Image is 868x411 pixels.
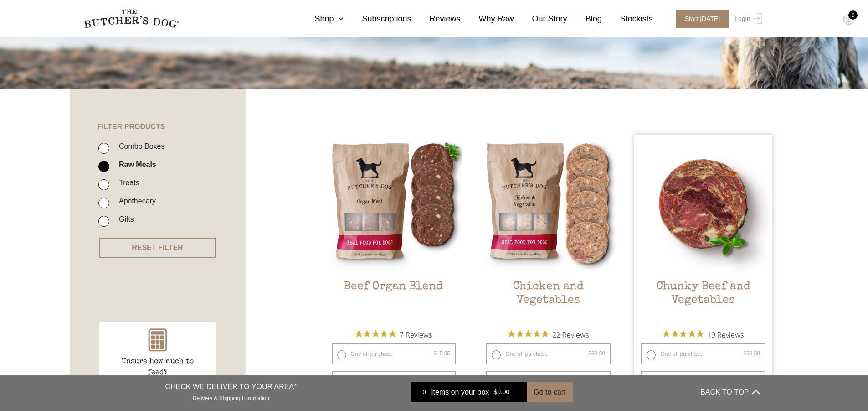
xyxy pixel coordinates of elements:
h4: FILTER PRODUCTS [70,89,246,131]
label: One-off purchase [486,343,611,364]
label: Subscribe & Save [641,371,765,392]
button: Rated 4.9 out of 5 stars from 22 reviews. Jump to reviews. [508,328,589,341]
bdi: 32.50 [588,350,605,357]
bdi: 15.95 [433,350,450,357]
a: Chicken and VegetablesChicken and Vegetables [479,135,617,323]
a: Delivery & Shipping Information [193,393,269,401]
span: $ [493,389,497,396]
a: Why Raw [461,13,514,25]
label: One-off purchase [332,343,456,364]
a: Stockists [602,13,653,25]
span: $ [743,350,746,357]
span: 22 Reviews [552,328,589,341]
button: BACK TO TOP [700,381,760,403]
div: 0 [417,388,431,397]
p: Unsure how much to feed? [112,356,203,378]
label: Subscribe & Save [332,371,456,392]
a: Subscriptions [344,13,411,25]
label: Apothecary [114,195,156,207]
bdi: 0.00 [493,389,509,396]
a: Blog [567,13,602,25]
label: One-off purchase [641,343,765,364]
bdi: 33.50 [743,350,760,357]
a: 0 Items on your box $0.00 [411,382,527,402]
a: Beef Organ BlendBeef Organ Blend [325,135,463,323]
a: Reviews [411,13,461,25]
span: 7 Reviews [400,328,432,341]
img: TBD_Cart-Empty.png [843,14,854,26]
button: Rated 5 out of 5 stars from 7 reviews. Jump to reviews. [355,328,432,341]
label: Raw Meals [114,158,156,171]
label: Subscribe & Save [486,371,611,392]
a: Start [DATE] [667,10,733,28]
img: Beef Organ Blend [325,135,463,273]
img: Chicken and Vegetables [479,135,617,273]
button: Rated 5 out of 5 stars from 19 reviews. Jump to reviews. [663,328,744,341]
label: Combo Boxes [114,140,165,152]
span: $ [588,350,591,357]
h2: Beef Organ Blend [325,280,463,323]
span: $ [433,350,437,357]
span: 19 Reviews [707,328,744,341]
p: CHECK WE DELIVER TO YOUR AREA* [165,381,297,392]
label: Gifts [114,213,134,225]
span: Items on your box [431,387,489,398]
button: RESET FILTER [99,238,216,258]
button: Go to cart [527,382,572,402]
a: Our Story [514,13,567,25]
a: Chunky Beef and Vegetables [634,135,772,323]
a: Shop [296,13,344,25]
span: Start [DATE] [676,10,729,28]
h2: Chicken and Vegetables [479,280,617,323]
label: Treats [114,177,139,189]
h2: Chunky Beef and Vegetables [634,280,772,323]
div: 0 [848,10,858,20]
a: Login [732,10,762,28]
